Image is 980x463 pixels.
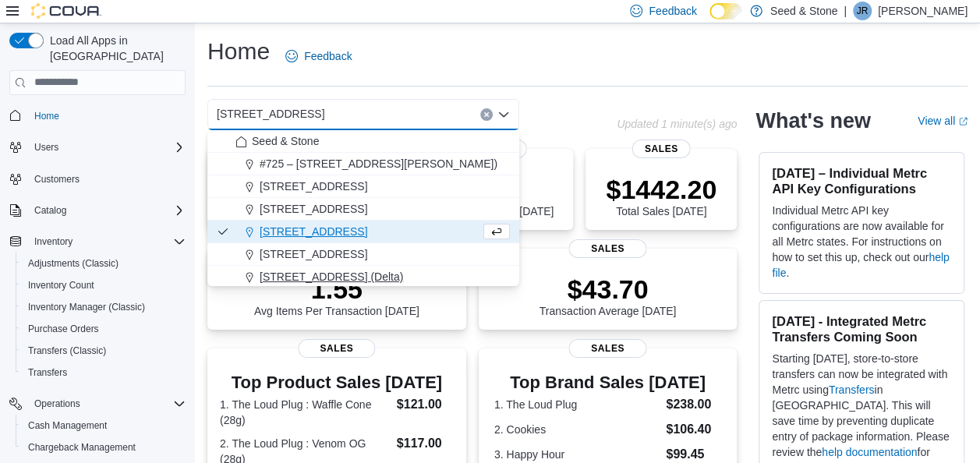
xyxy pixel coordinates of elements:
[28,441,136,454] span: Chargeback Management
[260,178,367,194] span: [STREET_ADDRESS]
[220,373,454,392] h3: Top Product Sales [DATE]
[207,130,519,153] button: Seed & Stone
[844,2,847,20] p: |
[22,416,113,435] a: Cash Management
[16,362,192,383] button: Transfers
[22,341,186,360] span: Transfers (Classic)
[22,438,142,457] a: Chargeback Management
[28,279,94,292] span: Inventory Count
[480,108,493,121] button: Clear input
[254,274,419,317] div: Avg Items Per Transaction [DATE]
[569,239,646,258] span: Sales
[28,419,107,432] span: Cash Management
[606,174,716,205] p: $1442.20
[28,232,186,251] span: Inventory
[569,339,646,358] span: Sales
[22,276,186,295] span: Inventory Count
[16,274,192,296] button: Inventory Count
[22,320,186,338] span: Purchase Orders
[617,118,737,130] p: Updated 1 minute(s) ago
[207,130,519,356] div: Choose from the following options
[22,298,186,316] span: Inventory Manager (Classic)
[16,415,192,436] button: Cash Management
[494,422,660,437] dt: 2. Cookies
[3,136,192,158] button: Users
[666,395,721,414] dd: $238.00
[28,394,87,413] button: Operations
[770,2,837,20] p: Seed & Stone
[772,313,951,345] h3: [DATE] - Integrated Metrc Transfers Coming Soon
[34,235,73,248] span: Inventory
[28,169,186,189] span: Customers
[494,373,721,392] h3: Top Brand Sales [DATE]
[3,104,192,127] button: Home
[22,298,151,316] a: Inventory Manager (Classic)
[22,341,112,360] a: Transfers (Classic)
[260,224,367,239] span: [STREET_ADDRESS]
[606,174,716,217] div: Total Sales [DATE]
[16,340,192,362] button: Transfers (Classic)
[497,108,510,121] button: Close list of options
[220,397,391,428] dt: 1. The Loud Plug : Waffle Cone (28g)
[260,246,367,262] span: [STREET_ADDRESS]
[16,253,192,274] button: Adjustments (Classic)
[16,318,192,340] button: Purchase Orders
[217,104,324,123] span: [STREET_ADDRESS]
[28,201,73,220] button: Catalog
[34,398,80,410] span: Operations
[16,436,192,458] button: Chargeback Management
[918,115,968,127] a: View allExternal link
[666,420,721,439] dd: $106.40
[252,133,319,149] span: Seed & Stone
[207,243,519,266] button: [STREET_ADDRESS]
[853,2,872,20] div: Jimmie Rao
[44,33,186,64] span: Load All Apps in [GEOGRAPHIC_DATA]
[34,110,59,122] span: Home
[540,274,677,317] div: Transaction Average [DATE]
[709,19,710,20] span: Dark Mode
[822,446,917,458] a: help documentation
[878,2,968,20] p: [PERSON_NAME]
[22,416,186,435] span: Cash Management
[28,257,119,270] span: Adjustments (Classic)
[28,170,86,189] a: Customers
[772,251,949,279] a: help file
[494,447,660,462] dt: 3. Happy Hour
[28,138,186,157] span: Users
[207,175,519,198] button: [STREET_ADDRESS]
[3,231,192,253] button: Inventory
[772,203,951,281] p: Individual Metrc API key configurations are now available for all Metrc states. For instructions ...
[304,48,352,64] span: Feedback
[397,434,454,453] dd: $117.00
[34,173,80,186] span: Customers
[22,320,105,338] a: Purchase Orders
[397,395,454,414] dd: $121.00
[22,254,186,273] span: Adjustments (Classic)
[22,254,125,273] a: Adjustments (Classic)
[207,221,519,243] button: [STREET_ADDRESS]
[772,165,951,196] h3: [DATE] – Individual Metrc API Key Configurations
[207,266,519,288] button: [STREET_ADDRESS] (Delta)
[755,108,870,133] h2: What's new
[22,438,186,457] span: Chargeback Management
[34,141,58,154] span: Users
[958,117,968,126] svg: External link
[254,274,419,305] p: 1.55
[28,301,145,313] span: Inventory Manager (Classic)
[28,366,67,379] span: Transfers
[298,339,375,358] span: Sales
[709,3,742,19] input: Dark Mode
[34,204,66,217] span: Catalog
[207,198,519,221] button: [STREET_ADDRESS]
[28,323,99,335] span: Purchase Orders
[260,156,497,171] span: #725 – [STREET_ADDRESS][PERSON_NAME])
[3,168,192,190] button: Customers
[649,3,696,19] span: Feedback
[279,41,358,72] a: Feedback
[829,383,875,396] a: Transfers
[632,140,691,158] span: Sales
[3,200,192,221] button: Catalog
[16,296,192,318] button: Inventory Manager (Classic)
[207,153,519,175] button: #725 – [STREET_ADDRESS][PERSON_NAME])
[28,106,186,125] span: Home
